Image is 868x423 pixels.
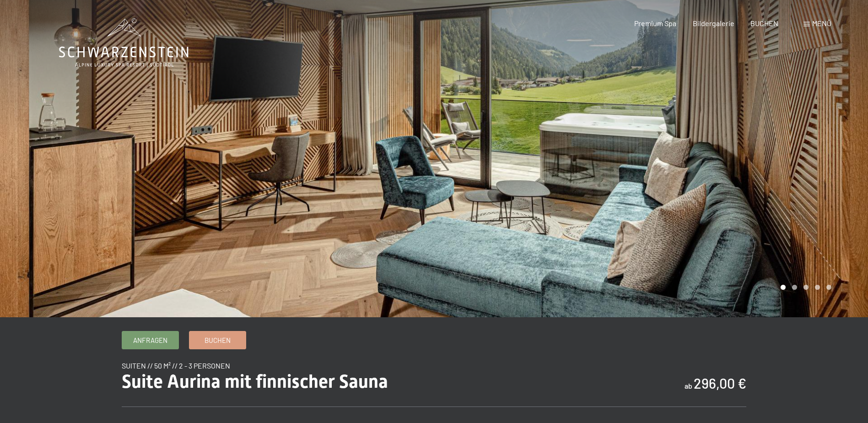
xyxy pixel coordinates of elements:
a: Buchen [189,331,246,349]
span: ab [685,381,692,390]
span: Menü [812,19,831,27]
b: 296,00 € [694,375,746,391]
a: Premium Spa [634,19,676,27]
a: BUCHEN [750,19,778,27]
a: Bildergalerie [693,19,734,27]
span: Buchen [205,336,231,345]
span: Suite Aurina mit finnischer Sauna [122,371,388,392]
span: Suiten // 50 m² // 2 - 3 Personen [122,361,230,370]
span: Anfragen [133,336,167,345]
a: Anfragen [122,331,178,349]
